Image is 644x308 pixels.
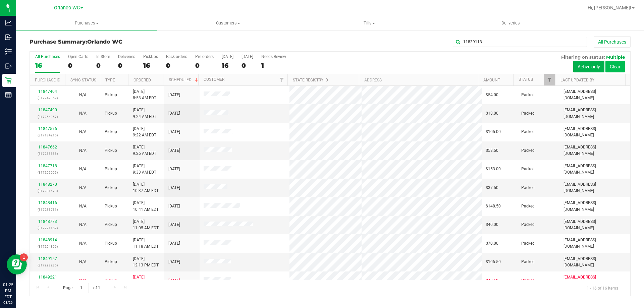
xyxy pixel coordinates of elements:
a: Amount [483,78,500,82]
div: All Purchases [35,54,60,59]
p: (317238588) [34,150,61,157]
span: $37.50 [486,185,498,191]
span: [EMAIL_ADDRESS][DOMAIN_NAME] [563,200,626,212]
span: Packed [521,222,535,228]
a: 11848914 [38,238,57,242]
span: Not Applicable [79,259,87,264]
div: 16 [143,62,158,69]
span: $153.00 [486,166,501,172]
span: $40.00 [486,222,498,228]
span: Pickup [105,278,117,284]
span: Pickup [105,110,117,117]
span: [DATE] [168,185,180,191]
input: Search Purchase ID, Original ID, State Registry ID or Customer Name... [453,37,587,47]
a: Filter [544,74,555,85]
span: Not Applicable [79,278,87,283]
div: 0 [166,62,187,69]
div: In Store [96,54,110,59]
a: Purchase ID [35,78,60,82]
a: 11849157 [38,256,57,261]
div: Open Carts [68,54,88,59]
p: (317294866) [34,243,61,250]
a: Customers [157,16,299,30]
div: 1 [261,62,286,69]
span: [DATE] [168,110,180,117]
span: Packed [521,278,535,284]
div: 0 [68,62,88,69]
span: Packed [521,203,535,209]
a: Status [519,77,533,82]
span: [DATE] [168,259,180,265]
a: 11847576 [38,126,57,131]
span: Tills [299,20,439,26]
span: $58.50 [486,147,498,154]
a: Filter [276,74,287,85]
a: Last Updated By [560,78,594,82]
p: (317298236) [34,262,61,268]
span: Not Applicable [79,111,87,116]
span: Packed [521,240,535,247]
p: (317291157) [34,225,61,231]
p: (317184216) [34,132,61,138]
a: Ordered [133,78,151,82]
span: Pickup [105,240,117,247]
div: 16 [222,62,233,69]
a: Customer [204,77,224,82]
span: [DATE] 11:18 AM EDT [133,237,159,250]
span: [EMAIL_ADDRESS][DOMAIN_NAME] [563,126,626,138]
span: Not Applicable [79,241,87,246]
span: $18.00 [486,110,498,117]
input: 1 [77,283,89,293]
div: Pre-orders [195,54,214,59]
span: Pickup [105,259,117,265]
button: Clear [605,61,625,72]
span: [DATE] 10:37 AM EDT [133,181,159,194]
div: 0 [241,62,253,69]
h3: Purchase Summary: [30,39,230,45]
a: 11847490 [38,108,57,112]
span: [DATE] [168,129,180,135]
button: Active only [573,61,604,72]
th: Address [359,74,478,86]
span: Pickup [105,203,117,209]
inline-svg: Reports [5,91,12,98]
span: [DATE] 12:13 PM EDT [133,256,159,268]
a: 11848773 [38,219,57,224]
iframe: Resource center [7,254,27,274]
div: Needs Review [261,54,286,59]
span: $47.50 [486,278,498,284]
span: 1 - 16 of 16 items [581,283,624,293]
span: [EMAIL_ADDRESS][DOMAIN_NAME] [563,256,626,268]
span: Packed [521,166,535,172]
button: N/A [79,166,87,172]
a: 11847404 [38,89,57,94]
p: (317281478) [34,188,61,194]
span: Orlando WC [87,39,122,45]
span: $70.00 [486,240,498,247]
span: [DATE] 9:26 AM EDT [133,144,156,157]
p: (317269569) [34,169,61,176]
span: [DATE] [168,222,180,228]
div: [DATE] [241,54,253,59]
span: [EMAIL_ADDRESS][DOMAIN_NAME] [563,237,626,250]
span: [DATE] [168,240,180,247]
button: N/A [79,92,87,98]
span: [EMAIL_ADDRESS][DOMAIN_NAME] [563,88,626,101]
span: [EMAIL_ADDRESS][DOMAIN_NAME] [563,107,626,120]
div: Back-orders [166,54,187,59]
span: Orlando WC [54,5,80,11]
span: Multiple [606,54,625,60]
button: N/A [79,240,87,247]
span: [DATE] 9:24 AM EDT [133,107,156,120]
span: [DATE] [168,278,180,284]
inline-svg: Inventory [5,48,12,55]
span: Hi, [PERSON_NAME]! [588,5,631,10]
span: [DATE] 10:41 AM EDT [133,200,159,212]
a: Deliveries [440,16,581,30]
span: [DATE] 9:22 AM EDT [133,126,156,138]
span: $148.50 [486,203,501,209]
span: [DATE] 8:53 AM EDT [133,88,156,101]
inline-svg: Analytics [5,19,12,26]
span: [EMAIL_ADDRESS][DOMAIN_NAME] [563,274,626,287]
span: Packed [521,185,535,191]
